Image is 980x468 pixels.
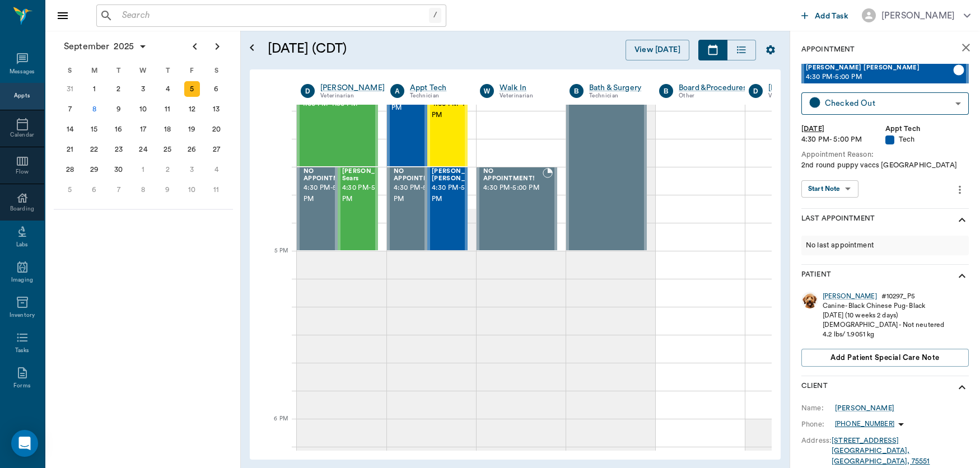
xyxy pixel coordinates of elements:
a: [STREET_ADDRESS][GEOGRAPHIC_DATA], [GEOGRAPHIC_DATA], 75551 [832,437,930,465]
div: Veterinarian [768,91,833,101]
div: Wednesday, October 1, 2025 [136,162,151,177]
div: CHECKED_OUT, 4:00 PM - 4:30 PM [387,83,427,167]
div: Friday, September 19, 2025 [184,121,200,137]
a: [PERSON_NAME] [835,403,894,413]
div: Tuesday, September 30, 2025 [111,162,127,177]
div: S [204,62,228,79]
div: W [131,62,156,79]
div: Thursday, September 4, 2025 [160,81,175,97]
div: No last appointment [801,236,969,255]
span: 4:30 PM - 5:00 PM [342,182,398,205]
div: 2nd round puppy vaccs [GEOGRAPHIC_DATA] [801,160,969,171]
div: 4.2 lbs / 1.9051 kg [823,330,944,339]
span: 4:30 PM - 5:00 PM [432,182,488,205]
span: NO APPOINTMENT! [304,168,355,182]
div: Sunday, August 31, 2025 [62,81,78,97]
button: Close drawer [52,4,74,27]
div: Friday, September 26, 2025 [184,142,200,157]
div: Other [679,91,747,101]
button: close [955,36,977,59]
div: Tuesday, September 23, 2025 [111,142,127,157]
div: M [82,62,107,79]
div: CHECKED_OUT, 4:30 PM - 5:00 PM [427,167,468,251]
div: [DEMOGRAPHIC_DATA] - Not neutered [823,320,944,330]
img: Profile Image [801,292,818,308]
div: Saturday, October 11, 2025 [208,182,224,198]
div: 5 PM [259,245,288,273]
div: Today, Monday, September 8, 2025 [86,101,102,117]
svg: show more [955,269,969,283]
div: Tuesday, September 2, 2025 [111,81,127,97]
div: Sunday, September 7, 2025 [62,101,78,117]
div: Sunday, October 5, 2025 [62,182,78,198]
div: Canine - Black Chinese Pug - Black [823,301,944,311]
div: Open Intercom Messenger [11,430,38,457]
div: Thursday, September 18, 2025 [160,121,175,137]
span: 4:30 PM - 5:00 PM [483,182,543,194]
svg: show more [955,213,969,227]
div: T [106,62,131,79]
div: Wednesday, September 3, 2025 [136,81,151,97]
div: CANCELED, 4:00 PM - 4:30 PM [297,83,378,167]
div: A [390,84,404,98]
span: NO APPOINTMENT! [394,168,445,182]
div: Monday, September 22, 2025 [86,142,102,157]
div: Sunday, September 14, 2025 [62,121,78,137]
div: Tuesday, September 9, 2025 [111,101,127,117]
div: Saturday, September 6, 2025 [208,81,224,97]
button: more [951,180,969,199]
span: Add patient Special Care Note [830,352,939,364]
a: Walk In [500,82,553,93]
span: [PERSON_NAME] [PERSON_NAME] [806,64,953,72]
p: Appointment [801,44,855,55]
div: Monday, September 15, 2025 [86,121,102,137]
button: [PERSON_NAME] [853,5,979,26]
span: [PERSON_NAME] [PERSON_NAME] [432,168,488,182]
div: Tuesday, September 16, 2025 [111,121,127,137]
div: Friday, October 10, 2025 [184,182,200,198]
span: [PERSON_NAME] Sears [342,168,398,182]
div: Saturday, October 4, 2025 [208,162,224,177]
div: 4:30 PM - 5:00 PM [801,134,885,145]
span: 4:30 PM - 5:00 PM [394,182,445,205]
div: Checked Out [825,97,951,110]
div: CHECKED_IN, 4:30 PM - 5:00 PM [338,167,379,251]
button: Add patient Special Care Note [801,349,969,367]
a: [PERSON_NAME] [320,82,385,93]
div: B [659,84,673,98]
p: Client [801,381,828,394]
span: September [62,39,111,54]
a: Appt Tech [410,82,463,93]
div: Sunday, September 28, 2025 [62,162,78,177]
div: Name: [801,403,835,413]
div: Tuesday, October 7, 2025 [111,182,127,198]
div: 6 PM [259,413,288,441]
div: / [429,8,441,23]
div: CHECKED_OUT, 4:00 PM - 4:30 PM [427,83,468,167]
div: Appointment Reason: [801,149,969,160]
div: [DATE] (10 weeks 2 days) [823,311,944,320]
div: Wednesday, October 8, 2025 [136,182,151,198]
div: Friday, October 3, 2025 [184,162,200,177]
div: Veterinarian [320,91,385,101]
span: 2025 [111,39,136,54]
div: Friday, September 12, 2025 [184,101,200,117]
a: [PERSON_NAME] [823,292,877,301]
div: Monday, September 29, 2025 [86,162,102,177]
div: Monday, October 6, 2025 [86,182,102,198]
div: Thursday, October 9, 2025 [160,182,175,198]
div: Appts [14,92,30,100]
div: Thursday, September 11, 2025 [160,101,175,117]
div: D [749,84,763,98]
div: Board &Procedures [679,82,747,93]
div: Saturday, September 27, 2025 [208,142,224,157]
div: BOOKED, 4:30 PM - 5:00 PM [477,167,557,251]
button: September2025 [58,35,153,58]
div: Forms [13,382,30,390]
span: NO APPOINTMENT! [483,168,543,182]
div: Phone: [801,419,835,429]
div: BOOKED, 4:30 PM - 5:00 PM [387,167,427,251]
